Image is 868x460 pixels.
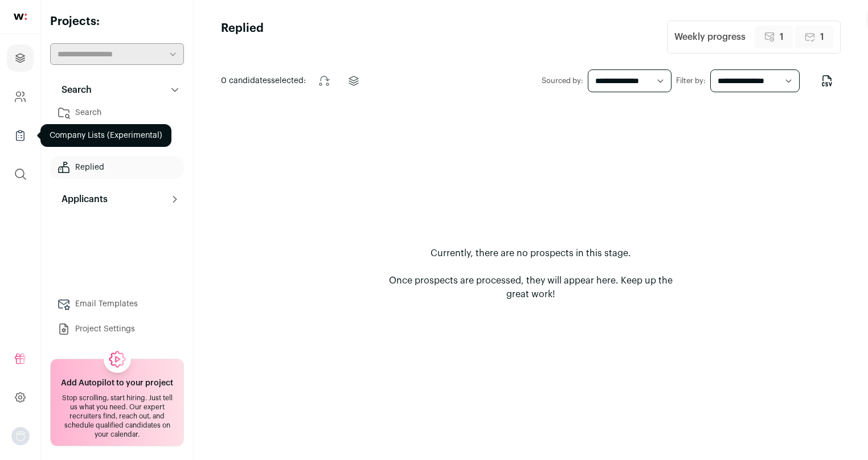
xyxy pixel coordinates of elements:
span: 1 [820,30,824,44]
a: Projects [7,44,34,72]
a: Add Autopilot to your project Stop scrolling, start hiring. Just tell us what you need. Our exper... [50,359,184,446]
p: Currently, there are no prospects in this stage. [431,247,631,260]
div: Company Lists (Experimental) [40,124,171,147]
h2: Projects: [50,14,184,30]
a: Company Lists [7,122,34,149]
div: Weekly progress [674,30,746,44]
span: 1 [780,30,784,44]
img: nopic.png [11,427,30,445]
button: Open dropdown [11,427,30,445]
a: Search [50,101,184,124]
p: Once prospects are processed, they will appear here. Keep up the great work! [388,274,673,301]
button: Applicants [50,188,184,211]
button: Search [50,79,184,101]
label: Sourced by: [542,76,583,85]
img: wellfound-shorthand-0d5821cbd27db2630d0214b213865d53afaa358527fdda9d0ea32b1df1b89c2c.svg [14,14,27,20]
a: Email Templates [50,293,184,315]
span: selected: [221,75,306,87]
div: Stop scrolling, start hiring. Just tell us what you need. Our expert recruiters find, reach out, ... [58,393,177,439]
h2: Add Autopilot to your project [61,377,173,389]
a: Company and ATS Settings [7,83,34,110]
p: Search [55,83,92,97]
a: Project Settings [50,318,184,340]
button: Export to CSV [813,67,841,95]
span: 0 candidates [221,77,271,85]
a: Replied [50,156,184,179]
h1: Replied [221,20,264,54]
label: Filter by: [676,76,706,85]
p: Applicants [55,192,108,206]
